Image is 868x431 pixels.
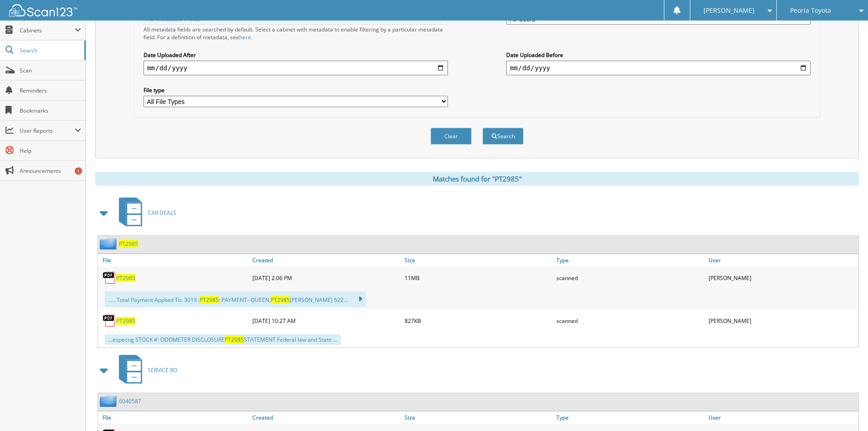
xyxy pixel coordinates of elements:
[402,312,555,330] div: 827KB
[98,411,250,424] a: File
[144,61,448,75] input: start
[706,269,858,287] div: [PERSON_NAME]
[554,312,706,330] div: scanned
[100,238,119,249] img: folder2.png
[148,366,177,374] span: SERVICE RO
[20,127,75,135] span: User Reports
[554,411,706,424] a: Type
[239,33,251,41] a: here
[20,47,80,54] span: Search
[402,254,555,266] a: Size
[105,291,366,307] div: ..... Total Payment Applied To: 3019 : : PAYMENT--QUEEN, [PERSON_NAME] 522...
[20,26,75,34] span: Cabinets
[116,274,135,282] a: PT2985
[250,411,402,424] a: Created
[144,26,448,41] div: All metadata fields are searched by default. Select a cabinet with metadata to enable filtering b...
[225,336,244,343] span: PT2985
[75,167,82,175] div: 1
[271,296,290,304] span: PT2985
[402,269,555,287] div: 11MB
[116,317,135,325] a: PT2985
[250,269,402,287] div: [DATE] 2:06 PM
[706,254,858,266] a: User
[506,51,811,59] label: Date Uploaded Before
[144,51,448,59] label: Date Uploaded After
[113,195,176,231] a: CAR DEALS
[103,271,116,285] img: PDF.png
[483,128,524,145] button: Search
[113,352,177,388] a: SERVICE RO
[20,67,81,74] span: Scan
[103,314,116,327] img: PDF.png
[119,397,141,405] a: 6040587
[554,254,706,266] a: Type
[20,87,81,94] span: Reminders
[148,209,176,217] span: CAR DEALS
[706,411,858,424] a: User
[250,312,402,330] div: [DATE] 10:27 AM
[554,269,706,287] div: scanned
[20,167,81,175] span: Announcements
[98,254,250,266] a: File
[20,147,81,155] span: Help
[431,128,472,145] button: Clear
[20,107,81,114] span: Bookmarks
[704,8,755,13] span: [PERSON_NAME]
[706,312,858,330] div: [PERSON_NAME]
[95,172,859,186] div: Matches found for "PT2985"
[105,334,341,345] div: ...especng STOCK #: ODOMETER DISCLOSURE STATEMENT Federal law and State ...
[790,8,831,13] span: Peoria Toyota
[9,4,77,16] img: scan123-logo-white.svg
[144,86,448,94] label: File type
[250,254,402,266] a: Created
[100,395,119,407] img: folder2.png
[506,61,811,75] input: end
[200,296,219,304] span: PT2985
[119,240,138,248] a: PT2985
[402,411,555,424] a: Size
